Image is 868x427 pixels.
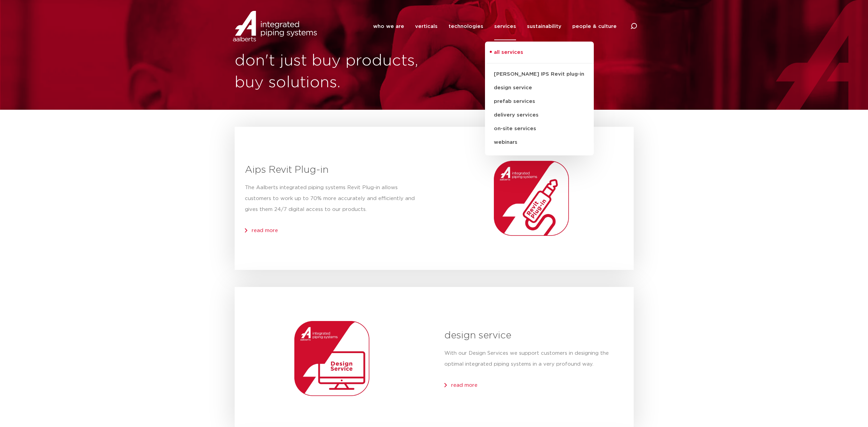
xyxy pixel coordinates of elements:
a: sustainability [527,13,561,40]
a: all services [485,48,594,63]
a: design service [485,81,594,95]
h1: don't just buy products, buy solutions. [235,50,431,94]
a: read more [252,228,278,233]
img: Aalberts_IPS_icon_revit_plugin_rgb.png.webp [434,127,629,270]
a: prefab services [485,95,594,108]
h3: Aips Revit Plug-in [245,163,424,177]
a: who we are [373,13,404,40]
p: With our Design Services we support customers in designing the optimal integrated piping systems ... [444,348,623,370]
a: webinars [485,136,594,149]
a: delivery services [485,108,594,122]
a: technologies [448,13,483,40]
a: [PERSON_NAME] IPS Revit plug-in [485,67,594,81]
a: services [494,13,516,40]
a: read more [451,383,477,388]
h3: design service [444,329,623,342]
a: on-site services [485,122,594,136]
nav: Menu [373,13,617,40]
a: verticals [415,13,438,40]
p: The Aalberts integrated piping systems Revit Plug-in allows customers to work up to 70% more accu... [245,182,424,215]
ul: services [485,42,594,155]
a: people & culture [572,13,617,40]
